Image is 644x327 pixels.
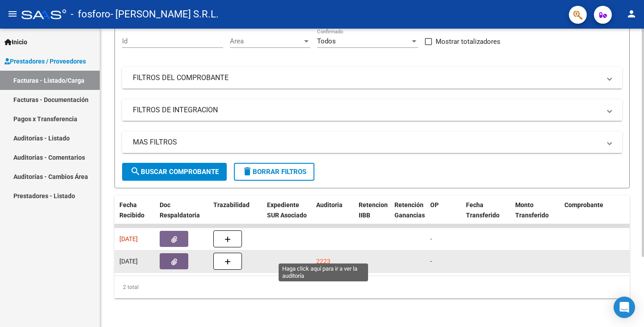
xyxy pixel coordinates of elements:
[4,56,86,66] span: Prestadores / Proveedores
[466,201,500,219] span: Fecha Transferido
[564,201,603,208] span: Comprobante
[213,201,250,208] span: Trazabilidad
[130,168,219,176] span: Buscar Comprobante
[242,168,306,176] span: Borrar Filtros
[391,195,427,235] datatable-header-cell: Retención Ganancias
[71,4,110,24] span: - fosforo
[4,37,27,47] span: Inicio
[359,201,388,219] span: Retencion IIBB
[430,201,439,208] span: OP
[355,195,391,235] datatable-header-cell: Retencion IIBB
[430,258,432,265] span: -
[317,37,336,45] span: Todos
[119,235,138,242] span: [DATE]
[462,195,512,235] datatable-header-cell: Fecha Transferido
[7,8,18,19] mat-icon: menu
[230,37,302,45] span: Area
[110,4,219,24] span: - [PERSON_NAME] S.R.L.
[267,201,307,219] span: Expediente SUR Asociado
[234,163,314,181] button: Borrar Filtros
[119,258,138,265] span: [DATE]
[515,201,549,219] span: Monto Transferido
[242,166,253,177] mat-icon: delete
[156,195,210,235] datatable-header-cell: Doc Respaldatoria
[430,235,432,242] span: -
[130,166,141,177] mat-icon: search
[160,201,200,219] span: Doc Respaldatoria
[561,195,641,235] datatable-header-cell: Comprobante
[122,99,622,121] mat-expansion-panel-header: FILTROS DE INTEGRACION
[122,132,622,153] mat-expansion-panel-header: MAS FILTROS
[122,67,622,89] mat-expansion-panel-header: FILTROS DEL COMPROBANTE
[133,105,601,115] mat-panel-title: FILTROS DE INTEGRACION
[133,73,601,83] mat-panel-title: FILTROS DEL COMPROBANTE
[512,195,561,235] datatable-header-cell: Monto Transferido
[313,195,355,235] datatable-header-cell: Auditoria
[626,8,637,19] mat-icon: person
[210,195,263,235] datatable-header-cell: Trazabilidad
[614,297,635,318] div: Open Intercom Messenger
[116,195,156,235] datatable-header-cell: Fecha Recibido
[394,201,425,219] span: Retención Ganancias
[316,256,330,267] div: 2223
[436,36,500,47] span: Mostrar totalizadores
[263,195,313,235] datatable-header-cell: Expediente SUR Asociado
[122,163,227,181] button: Buscar Comprobante
[114,276,630,298] div: 2 total
[133,137,601,147] mat-panel-title: MAS FILTROS
[119,201,144,219] span: Fecha Recibido
[427,195,462,235] datatable-header-cell: OP
[316,201,343,208] span: Auditoria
